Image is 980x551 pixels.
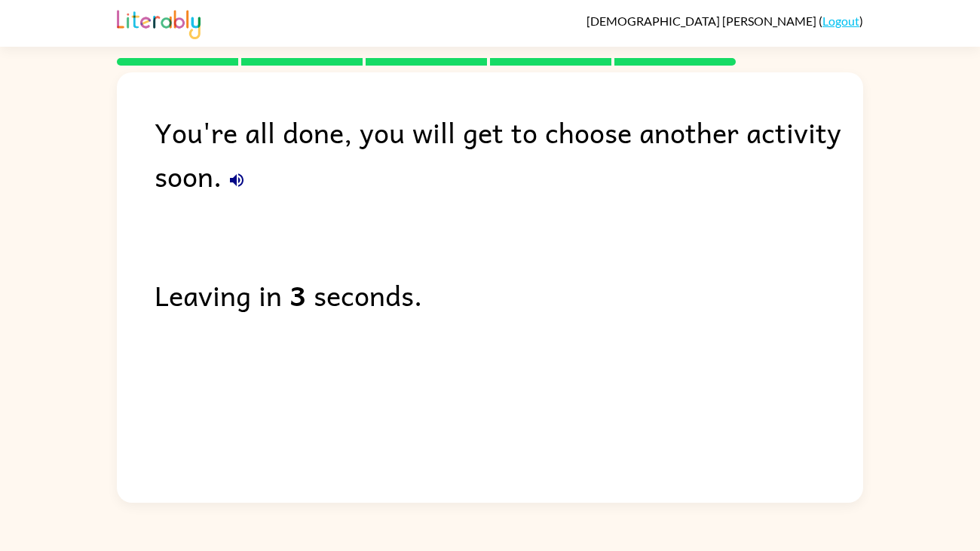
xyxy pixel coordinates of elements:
a: Logout [822,14,859,28]
div: Leaving in seconds. [155,273,863,317]
span: [DEMOGRAPHIC_DATA] [PERSON_NAME] [586,14,819,28]
div: ( ) [586,14,863,28]
b: 3 [289,273,306,317]
img: Literably [117,6,201,39]
div: You're all done, you will get to choose another activity soon. [155,110,863,197]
